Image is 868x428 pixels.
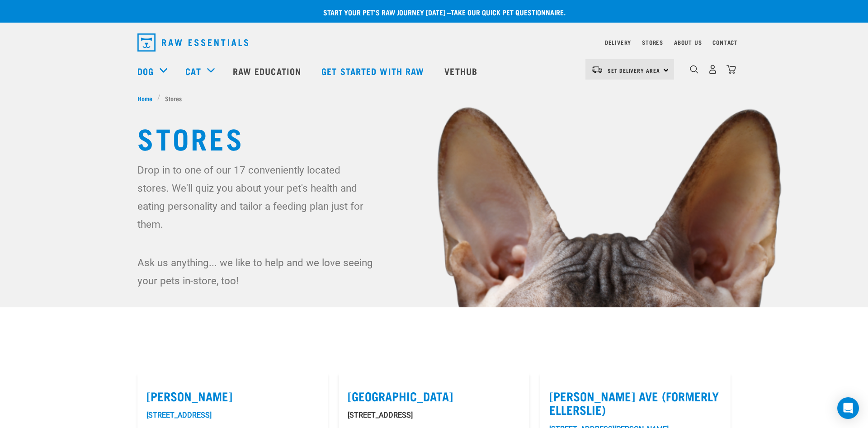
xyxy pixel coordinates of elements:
img: van-moving.png [591,66,603,74]
nav: breadcrumbs [137,94,731,103]
label: [PERSON_NAME] [146,389,319,403]
label: [GEOGRAPHIC_DATA] [348,389,520,403]
div: Open Intercom Messenger [837,397,859,419]
p: [STREET_ADDRESS] [348,410,520,421]
a: About Us [674,41,702,44]
a: Stores [642,41,663,44]
a: [STREET_ADDRESS] [146,411,212,419]
label: [PERSON_NAME] Ave (Formerly Ellerslie) [549,389,722,417]
a: Dog [137,64,154,78]
img: home-icon-1@2x.png [690,65,698,74]
a: Delivery [605,41,631,44]
span: Set Delivery Area [608,69,660,72]
a: Contact [712,41,738,44]
a: Raw Education [224,53,312,89]
h1: Stores [137,121,731,154]
img: user.png [708,65,717,74]
a: Get started with Raw [312,53,435,89]
span: Home [137,94,152,103]
a: Cat [185,64,201,78]
p: Drop in to one of our 17 conveniently located stores. We'll quiz you about your pet's health and ... [137,161,375,233]
img: Raw Essentials Logo [137,33,248,52]
a: take our quick pet questionnaire. [451,10,566,14]
p: Ask us anything... we like to help and we love seeing your pets in-store, too! [137,254,375,290]
nav: dropdown navigation [130,30,738,55]
a: Vethub [435,53,489,89]
a: Home [137,94,157,103]
img: home-icon@2x.png [726,65,736,74]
